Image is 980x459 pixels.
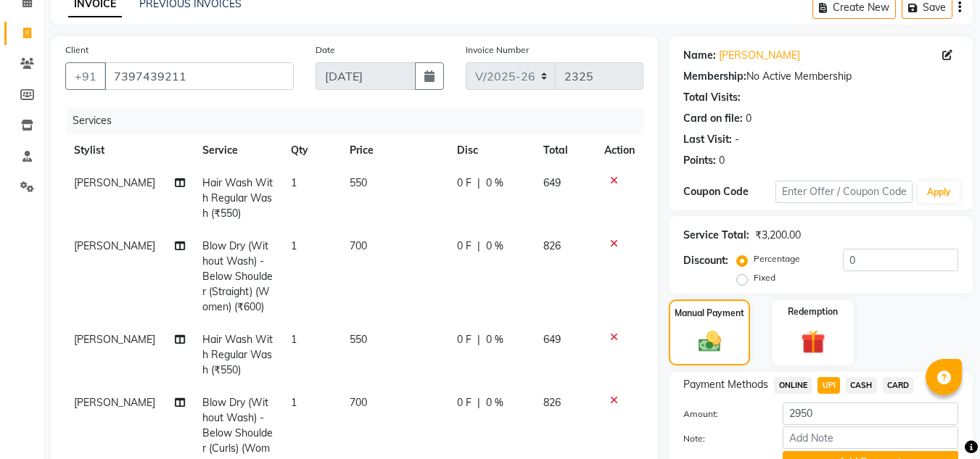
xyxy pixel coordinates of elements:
span: 550 [350,176,367,189]
span: UPI [818,377,840,394]
span: 1 [291,396,297,409]
span: Hair Wash With Regular Wash (₹550) [202,176,273,220]
span: [PERSON_NAME] [74,239,155,252]
span: CASH [846,377,877,394]
div: No Active Membership [683,69,958,84]
label: Redemption [788,305,838,318]
button: Apply [918,181,960,203]
span: | [477,332,480,347]
span: 700 [350,239,367,252]
label: Client [65,44,88,57]
span: ONLINE [774,377,812,394]
img: _cash.svg [691,328,728,355]
div: - [735,132,739,147]
input: Amount [783,402,958,425]
div: Last Visit: [683,132,732,147]
div: Name: [683,48,716,63]
span: 1 [291,333,297,346]
th: Stylist [65,134,194,167]
div: Coupon Code [683,184,775,199]
span: [PERSON_NAME] [74,333,155,346]
input: Search by Name/Mobile/Email/Code [104,62,294,90]
div: 0 [746,111,752,126]
span: Blow Dry (Without Wash) - Below Shoulder (Straight) (Women) (₹600) [202,239,273,313]
label: Fixed [754,271,775,284]
span: 1 [291,176,297,189]
span: | [477,239,480,254]
span: [PERSON_NAME] [74,176,155,189]
span: 700 [350,396,367,409]
div: Membership: [683,69,746,84]
div: Discount: [683,253,728,268]
span: 649 [543,333,561,346]
label: Amount: [672,408,771,421]
span: 0 % [486,175,503,191]
div: Card on file: [683,111,743,126]
button: +91 [65,62,106,90]
div: ₹3,200.00 [755,228,801,243]
span: [PERSON_NAME] [74,396,155,409]
label: Date [316,44,335,57]
span: 0 F [457,239,472,254]
img: _gift.svg [794,327,833,357]
th: Qty [282,134,341,167]
input: Add Note [783,426,958,449]
span: 826 [543,396,561,409]
span: Hair Wash With Regular Wash (₹550) [202,333,273,376]
span: 0 % [486,239,503,254]
div: 0 [719,153,725,168]
span: Payment Methods [683,377,768,392]
label: Percentage [754,252,800,265]
div: Points: [683,153,716,168]
span: 826 [543,239,561,252]
label: Invoice Number [466,44,529,57]
div: Services [67,107,654,134]
span: 0 F [457,175,472,191]
div: Service Total: [683,228,749,243]
label: Note: [672,432,771,445]
span: 0 % [486,332,503,347]
span: 0 F [457,395,472,410]
span: CARD [883,377,914,394]
span: | [477,175,480,191]
th: Total [535,134,596,167]
span: | [477,395,480,410]
input: Enter Offer / Coupon Code [775,181,913,203]
span: 0 % [486,395,503,410]
div: Total Visits: [683,90,741,105]
a: [PERSON_NAME] [719,48,800,63]
th: Action [596,134,643,167]
th: Disc [448,134,535,167]
th: Price [341,134,448,167]
span: 649 [543,176,561,189]
th: Service [194,134,282,167]
label: Manual Payment [675,307,744,320]
span: 1 [291,239,297,252]
span: 0 F [457,332,472,347]
span: 550 [350,333,367,346]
